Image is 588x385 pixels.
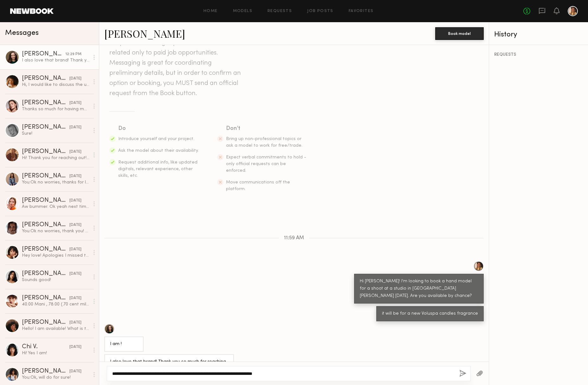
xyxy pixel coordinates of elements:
[22,51,65,57] div: [PERSON_NAME]
[22,106,89,112] div: Thanks so much for having me!! :) Address: [PERSON_NAME] [STREET_ADDRESS][PERSON_NAME]
[22,319,69,326] div: [PERSON_NAME]
[435,27,484,40] button: Book model
[22,173,69,179] div: [PERSON_NAME]
[22,295,69,301] div: [PERSON_NAME]
[118,160,197,178] span: Request additional info, like updated digitals, relevant experience, other skills, etc.
[22,100,69,106] div: [PERSON_NAME]
[22,197,69,204] div: [PERSON_NAME]
[69,76,81,82] div: [DATE]
[22,82,89,88] div: Hi, I would like to discuss the usage of images in Target. Please give me a call at [PHONE_NUMBER...
[22,124,69,131] div: [PERSON_NAME]
[109,38,242,99] header: Keep direct messages professional and related only to paid job opportunities. Messaging is great ...
[118,149,199,153] span: Ask the model about their availability.
[110,341,138,348] div: I am !
[69,295,81,301] div: [DATE]
[22,326,89,332] div: Hello! I am available! What is the rate for the shoot?
[69,125,81,131] div: [DATE]
[284,235,304,241] span: 11:59 AM
[69,271,81,277] div: [DATE]
[69,149,81,155] div: [DATE]
[382,310,478,318] div: it will be for a new Voluspa candles fragrance
[226,180,290,191] span: Move communications off the platform.
[22,228,89,234] div: You: Ok no worries, thank you! Will take a look and keep you posted on the next one :)
[22,344,69,350] div: Chi V.
[118,137,194,141] span: Introduce yourself and your project.
[435,30,484,36] a: Book model
[22,179,89,185] div: You: Ok no worries, thanks for letting me know! Next time :)
[69,198,81,204] div: [DATE]
[22,253,89,259] div: Hey love! Apologies I missed this but please keep me in mind for future projects 🫶🏽✨
[69,173,81,179] div: [DATE]
[104,27,185,40] a: [PERSON_NAME]
[494,53,583,57] div: REQUESTS
[69,100,81,106] div: [DATE]
[22,368,69,375] div: [PERSON_NAME]
[69,222,81,228] div: [DATE]
[233,9,252,13] a: Models
[69,320,81,326] div: [DATE]
[204,9,218,13] a: Home
[22,246,69,253] div: [PERSON_NAME]
[65,51,81,57] div: 12:29 PM
[268,9,292,13] a: Requests
[226,155,306,173] span: Expect verbal commitments to hold - only official requests can be enforced.
[69,247,81,253] div: [DATE]
[22,149,69,155] div: [PERSON_NAME]
[69,369,81,375] div: [DATE]
[69,344,81,350] div: [DATE]
[349,9,374,13] a: Favorites
[22,350,89,356] div: Hi! Yes I am!
[22,155,89,161] div: Hi! Thank you for reaching out! I believe I am available, however I am on hold for one thing with...
[307,9,333,13] a: Job Posts
[110,358,228,373] div: I also love that brand! Thank you so much for reaching out!
[22,277,89,283] div: Sounds good!
[22,222,69,228] div: [PERSON_NAME]
[360,278,478,300] div: Hi [PERSON_NAME]! I'm looking to book a hand model for a shoot at a studio in [GEOGRAPHIC_DATA][P...
[226,137,302,148] span: Bring up non-professional topics or ask a model to work for free/trade.
[22,75,69,82] div: [PERSON_NAME]
[22,271,69,277] div: [PERSON_NAME]
[22,57,89,63] div: I also love that brand! Thank you so much for reaching out!
[5,29,39,37] span: Messages
[494,31,583,38] div: History
[118,124,199,133] div: Do
[22,301,89,307] div: 40.00 Mani , 78.00 (.70 cent mile ) Thank you! Love you x
[22,131,89,137] div: Sure!
[22,204,89,210] div: Aw bummer. Ok yeah next time please!
[226,124,307,133] div: Don’t
[22,375,89,381] div: You: Ok, will do for sure!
